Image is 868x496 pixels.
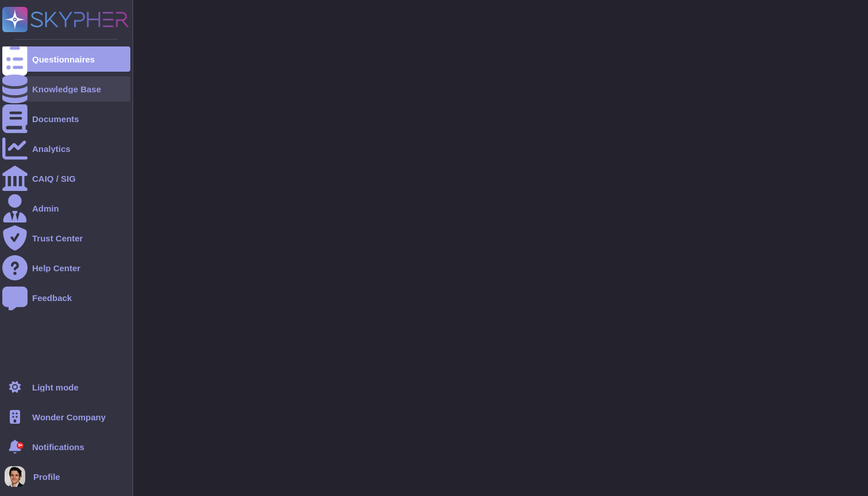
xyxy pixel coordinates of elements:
div: Admin [32,204,59,213]
a: Knowledge Base [2,76,130,101]
span: Profile [33,472,60,481]
img: user [5,466,25,487]
div: Knowledge Base [32,85,101,93]
div: Documents [32,115,79,123]
div: Light mode [32,383,79,392]
span: Notifications [32,443,84,451]
a: Help Center [2,255,130,280]
div: Help Center [32,264,80,272]
a: Admin [2,196,130,221]
a: Feedback [2,285,130,310]
div: Questionnaires [32,55,95,64]
a: Trust Center [2,225,130,251]
a: Documents [2,106,130,131]
button: user [2,464,33,489]
div: Analytics [32,144,71,153]
div: Feedback [32,294,72,302]
a: Analytics [2,136,130,161]
div: CAIQ / SIG [32,174,76,183]
span: Wonder Company [32,413,106,421]
div: 9+ [17,442,24,449]
div: Trust Center [32,234,83,243]
a: CAIQ / SIG [2,166,130,191]
a: Questionnaires [2,46,130,72]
